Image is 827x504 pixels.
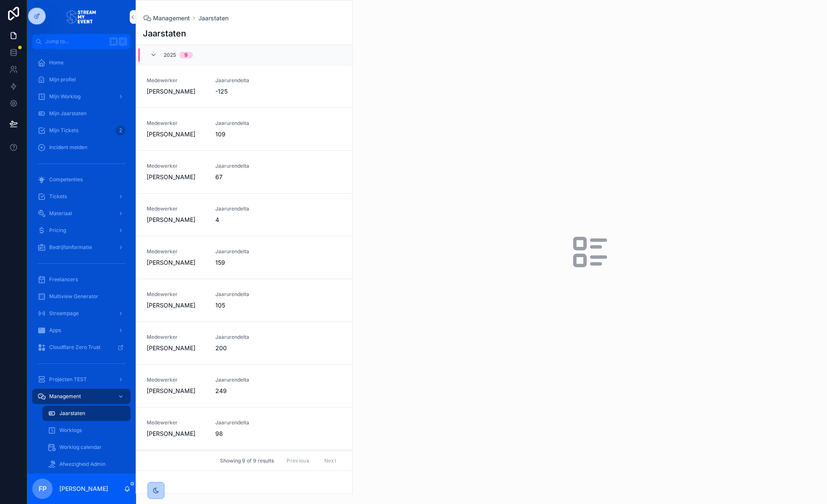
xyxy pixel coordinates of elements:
[32,340,131,355] a: Cloudflare Zero Trust
[215,429,274,438] span: 98
[147,344,195,352] span: [PERSON_NAME]
[215,173,274,181] span: 67
[215,205,274,212] span: Jaarurendelta
[67,10,96,24] img: App logo
[198,14,228,22] a: Jaarstaten
[49,193,67,200] span: Tickets
[143,28,186,39] h1: Jaarstaten
[27,49,136,474] div: scrollable content
[49,93,81,100] span: Mijn Worklog
[215,248,274,255] span: Jaarurendelta
[32,34,131,49] button: Jump to...K
[215,87,274,96] span: -125
[215,291,274,298] span: Jaarurendelta
[215,387,274,395] span: 249
[32,106,131,121] a: Mijn Jaarstaten
[147,419,205,426] span: Medewerker
[120,38,126,45] span: K
[49,244,92,251] span: Bedrijfsinformatie
[215,130,274,138] span: 109
[147,120,205,127] span: Medewerker
[147,334,205,341] span: Medewerker
[49,59,64,66] span: Home
[49,210,72,217] span: Materiaal
[147,77,205,84] span: Medewerker
[49,76,76,83] span: Mijn profiel
[136,365,352,407] a: Medewerker[PERSON_NAME]Jaarurendelta249
[49,310,79,317] span: Streampage
[42,423,131,438] a: Worklogs
[39,484,47,494] span: FP
[136,322,352,365] a: Medewerker[PERSON_NAME]Jaarurendelta200
[32,389,131,404] a: Management
[147,173,195,181] span: [PERSON_NAME]
[59,427,82,434] span: Worklogs
[49,127,78,134] span: Mijn Tickets
[32,123,131,138] a: Mijn Tickets2
[49,176,83,183] span: Competenties
[42,440,131,455] a: Worklog calendar
[49,393,81,400] span: Management
[153,14,190,22] span: Management
[49,227,66,234] span: Pricing
[147,130,195,138] span: [PERSON_NAME]
[49,376,87,383] span: Projecten TEST
[143,14,190,22] a: Management
[49,110,86,117] span: Mijn Jaarstaten
[215,334,274,341] span: Jaarurendelta
[32,272,131,287] a: Freelancers
[49,327,61,334] span: Apps
[215,258,274,267] span: 159
[32,240,131,255] a: Bedrijfsinformatie
[42,406,131,421] a: Jaarstaten
[215,77,274,84] span: Jaarurendelta
[32,223,131,238] a: Pricing
[215,163,274,169] span: Jaarurendelta
[136,65,352,108] a: Medewerker[PERSON_NAME]Jaarurendelta-125
[147,248,205,255] span: Medewerker
[215,377,274,383] span: Jaarurendelta
[115,125,125,136] div: 2
[59,410,85,417] span: Jaarstaten
[184,52,188,58] div: 9
[32,306,131,321] a: Streampage
[147,291,205,298] span: Medewerker
[136,108,352,151] a: Medewerker[PERSON_NAME]Jaarurendelta109
[147,301,195,310] span: [PERSON_NAME]
[164,52,176,58] span: 2025
[45,38,106,45] span: Jump to...
[49,144,87,151] span: Incident melden
[215,344,274,352] span: 200
[59,461,106,468] span: Afwezigheid Admin
[136,151,352,194] a: Medewerker[PERSON_NAME]Jaarurendelta67
[215,419,274,426] span: Jaarurendelta
[147,429,195,438] span: [PERSON_NAME]
[147,377,205,383] span: Medewerker
[215,120,274,127] span: Jaarurendelta
[147,387,195,395] span: [PERSON_NAME]
[32,189,131,204] a: Tickets
[32,140,131,155] a: Incident melden
[59,485,108,493] p: [PERSON_NAME]
[147,205,205,212] span: Medewerker
[49,344,100,351] span: Cloudflare Zero Trust
[136,236,352,279] a: Medewerker[PERSON_NAME]Jaarurendelta159
[49,276,78,283] span: Freelancers
[215,216,274,224] span: 4
[136,407,352,450] a: Medewerker[PERSON_NAME]Jaarurendelta98
[136,279,352,322] a: Medewerker[PERSON_NAME]Jaarurendelta105
[147,87,195,96] span: [PERSON_NAME]
[32,89,131,104] a: Mijn Worklog
[32,323,131,338] a: Apps
[32,206,131,221] a: Materiaal
[32,289,131,304] a: Multiview Generator
[147,216,195,224] span: [PERSON_NAME]
[42,457,131,472] a: Afwezigheid Admin
[59,444,102,451] span: Worklog calendar
[49,293,98,300] span: Multiview Generator
[136,194,352,236] a: Medewerker[PERSON_NAME]Jaarurendelta4
[32,72,131,87] a: Mijn profiel
[215,301,274,310] span: 105
[32,172,131,187] a: Competenties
